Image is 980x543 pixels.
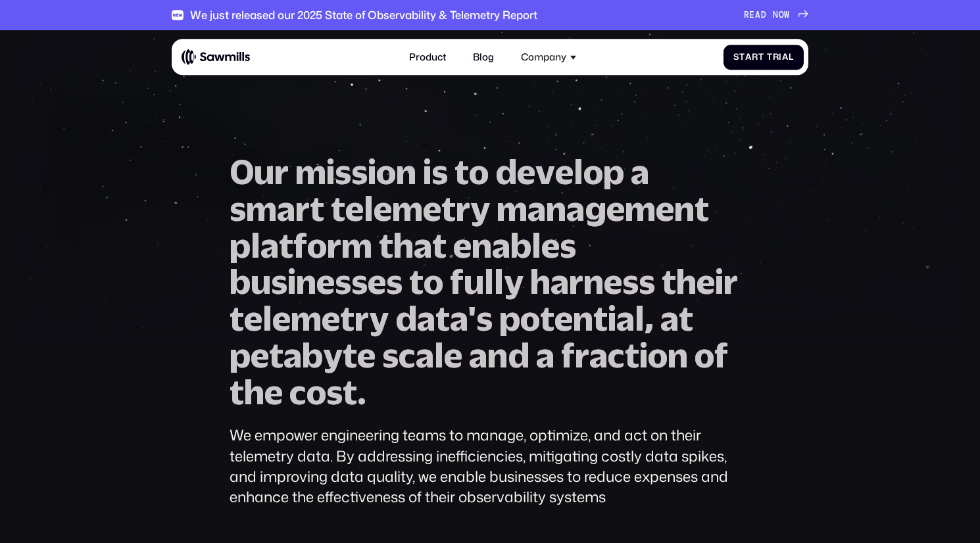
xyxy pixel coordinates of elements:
[262,300,272,337] span: l
[434,337,444,373] span: l
[631,153,649,190] span: a
[468,300,476,337] span: '
[530,263,551,300] span: h
[469,153,489,190] span: o
[382,337,399,373] span: s
[674,190,695,227] span: n
[230,337,251,373] span: p
[469,337,487,373] span: a
[296,263,316,300] span: n
[495,153,517,190] span: d
[291,300,322,337] span: m
[351,153,368,190] span: s
[758,52,764,62] span: t
[444,337,462,373] span: e
[230,153,254,190] span: O
[569,263,583,300] span: r
[424,263,443,300] span: o
[555,153,574,190] span: e
[230,373,244,410] span: t
[441,190,456,227] span: t
[656,190,674,227] span: e
[230,263,251,300] span: b
[289,373,306,410] span: c
[616,300,635,337] span: a
[251,263,271,300] span: u
[527,190,546,227] span: a
[492,227,510,264] span: a
[779,52,782,62] span: i
[510,227,531,264] span: b
[679,300,693,337] span: t
[723,45,804,70] a: StartTrial
[244,300,262,337] span: e
[695,190,709,227] span: t
[531,227,541,264] span: l
[244,373,264,410] span: h
[357,337,376,373] span: e
[744,10,750,20] span: R
[589,337,608,373] span: a
[714,337,728,373] span: f
[269,337,283,373] span: t
[331,190,345,227] span: t
[606,190,625,227] span: e
[302,337,323,373] span: b
[368,153,376,190] span: i
[190,9,537,22] div: We just released our 2025 State of Observability & Telemetry Report
[697,263,715,300] span: e
[327,227,341,264] span: r
[357,373,366,410] span: .
[744,10,809,20] a: READNOW
[521,51,566,63] div: Company
[476,300,493,337] span: s
[341,227,372,264] span: m
[340,300,355,337] span: t
[364,190,374,227] span: l
[745,52,752,62] span: a
[608,337,625,373] span: c
[272,300,291,337] span: e
[230,300,244,337] span: t
[254,153,274,190] span: u
[773,52,779,62] span: r
[351,263,368,300] span: s
[279,227,293,264] span: t
[251,337,269,373] span: e
[752,52,758,62] span: r
[561,337,575,373] span: f
[551,263,569,300] span: a
[546,190,566,227] span: n
[472,227,492,264] span: n
[749,10,755,20] span: E
[585,190,606,227] span: g
[536,337,554,373] span: a
[307,227,327,264] span: o
[540,300,554,337] span: t
[335,263,351,300] span: s
[386,263,403,300] span: s
[466,44,501,70] a: Blog
[784,10,790,20] span: W
[782,52,789,62] span: a
[575,337,589,373] span: r
[395,300,417,337] span: d
[499,300,520,337] span: p
[450,300,468,337] span: a
[322,300,340,337] span: e
[487,337,508,373] span: n
[520,300,540,337] span: o
[574,153,583,190] span: l
[779,10,785,20] span: O
[625,337,639,373] span: t
[535,153,555,190] span: v
[416,337,434,373] span: a
[271,263,287,300] span: s
[639,337,648,373] span: i
[251,227,260,264] span: l
[733,52,740,62] span: S
[648,337,668,373] span: o
[450,263,464,300] span: f
[343,373,357,410] span: t
[583,263,604,300] span: n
